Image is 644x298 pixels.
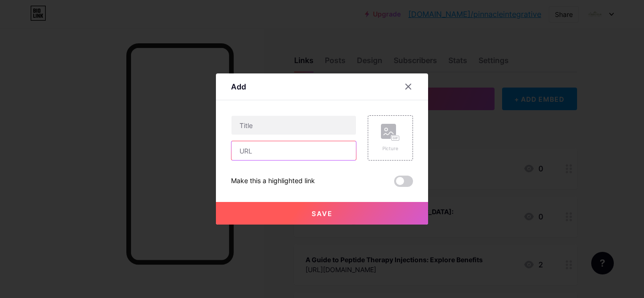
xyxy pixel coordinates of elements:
input: URL [231,141,356,160]
div: Add [231,81,246,92]
input: Title [231,116,356,135]
button: Save [216,202,428,225]
div: Make this a highlighted link [231,176,315,187]
span: Save [312,209,333,217]
div: Picture [381,145,400,152]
